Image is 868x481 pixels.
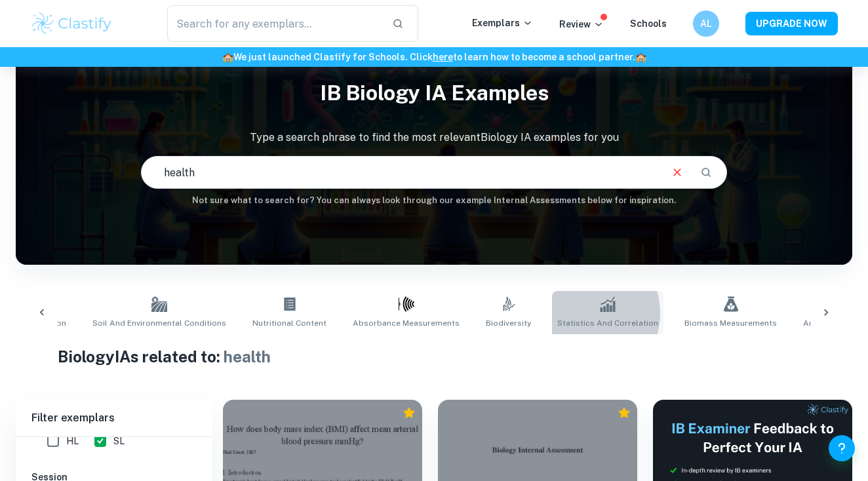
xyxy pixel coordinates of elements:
h6: Filter exemplars [16,400,212,436]
span: Biodiversity [486,317,531,329]
span: Nutritional Content [252,317,326,329]
span: 🏫 [635,52,646,62]
div: Premium [618,406,631,419]
span: Absorbance Measurements [353,317,460,329]
p: Exemplars [472,16,533,30]
h6: AL [699,16,714,31]
img: Clastify logo [30,10,113,37]
p: Review [559,17,604,31]
button: Clear [665,160,690,185]
span: Soil and Environmental Conditions [92,317,226,329]
a: Schools [630,18,667,29]
p: Type a search phrase to find the most relevant Biology IA examples for you [16,130,852,145]
span: HL [66,434,79,448]
button: UPGRADE NOW [745,12,838,35]
input: Search for any exemplars... [167,5,382,42]
h1: Biology IAs related to: [58,345,810,368]
div: Premium [403,406,416,419]
h6: Not sure what to search for? You can always look through our example Internal Assessments below f... [16,194,852,207]
button: Help and Feedback [829,435,855,461]
h1: IB Biology IA examples [16,72,852,114]
span: Biomass Measurements [684,317,777,329]
button: Search [695,161,717,183]
span: health [224,347,271,366]
span: 🏫 [222,52,233,62]
h6: We just launched Clastify for Schools. Click to learn how to become a school partner. [3,50,865,64]
a: here [433,52,453,62]
input: E.g. photosynthesis, coffee and protein, HDI and diabetes... [142,154,659,191]
span: SL [113,434,125,448]
span: Statistics and Correlation [557,317,658,329]
button: AL [693,10,719,37]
